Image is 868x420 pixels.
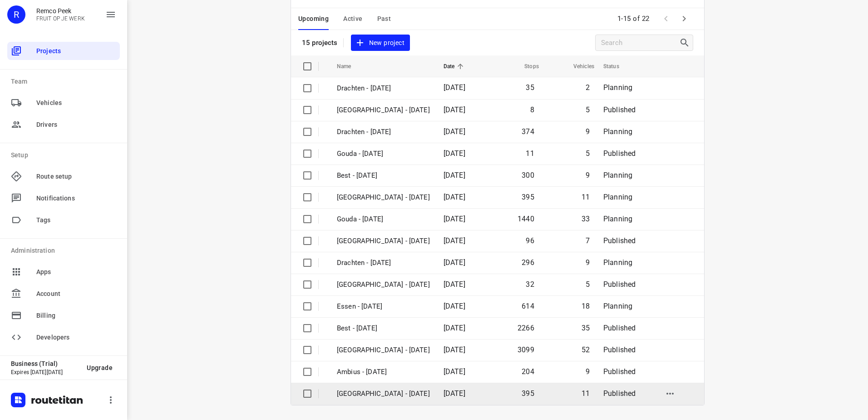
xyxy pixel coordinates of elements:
div: Route setup [7,167,120,185]
div: Notifications [7,189,120,207]
span: 5 [586,105,590,114]
span: 32 [526,280,534,289]
p: Drachten - [DATE] [337,258,430,268]
span: 9 [586,171,590,180]
span: 7 [586,236,590,245]
span: 35 [582,324,590,332]
div: Drivers [7,115,120,134]
span: [DATE] [444,83,465,92]
div: Apps [7,263,120,281]
span: Date [444,61,467,72]
span: Published [603,236,636,245]
span: Vehicles [36,98,116,108]
span: [DATE] [444,127,465,136]
div: Account [7,285,120,303]
p: 15 projects [302,39,338,47]
span: [DATE] [444,367,465,376]
span: Tags [36,215,116,225]
span: 11 [582,193,590,201]
span: [DATE] [444,280,465,289]
div: Tags [7,211,120,229]
span: [DATE] [444,171,465,180]
span: Published [603,345,636,354]
span: 1-15 of 22 [614,9,653,29]
div: Vehicles [7,94,120,112]
span: Published [603,280,636,289]
p: [GEOGRAPHIC_DATA] - [DATE] [337,192,430,203]
div: Billing [7,306,120,325]
span: 395 [522,193,534,201]
span: Planning [603,83,632,92]
span: Planning [603,302,632,310]
span: [DATE] [444,149,465,158]
span: 2266 [518,324,534,332]
span: [DATE] [444,258,465,267]
span: Name [337,61,363,72]
span: 1440 [518,215,534,223]
p: Gouda - Tuesday [337,214,430,225]
span: Upgrade [87,364,113,371]
span: Next Page [675,10,693,28]
div: Projects [7,42,120,60]
span: Status [603,61,631,72]
span: Active [343,13,362,25]
p: [GEOGRAPHIC_DATA] - [DATE] [337,389,430,399]
span: 3099 [518,345,534,354]
span: [DATE] [444,389,465,398]
span: Planning [603,193,632,201]
span: Published [603,149,636,158]
span: Previous Page [657,10,675,28]
span: 9 [586,127,590,136]
span: 5 [586,149,590,158]
span: [DATE] [444,105,465,114]
p: Gemeente Rotterdam - Tuesday [337,236,430,246]
span: 9 [586,258,590,267]
span: 11 [582,389,590,398]
span: Planning [603,258,632,267]
span: Vehicles [562,61,594,72]
span: Published [603,389,636,398]
span: [DATE] [444,302,465,310]
span: 2 [586,83,590,92]
p: Expires [DATE][DATE] [11,369,79,375]
span: Route setup [36,172,116,181]
span: [DATE] [444,215,465,223]
p: [GEOGRAPHIC_DATA] - [DATE] [337,280,430,290]
span: Published [603,324,636,332]
span: [DATE] [444,345,465,354]
span: New project [356,37,404,49]
span: Stops [513,61,539,72]
span: 614 [522,302,534,310]
span: 300 [522,171,534,180]
span: Published [603,105,636,114]
p: Remco Peek [36,7,85,15]
span: Projects [36,46,116,56]
span: 9 [586,367,590,376]
p: Setup [11,150,120,160]
input: Search projects [601,36,679,50]
p: Ambius - [DATE] [337,367,430,377]
span: [DATE] [444,236,465,245]
span: 204 [522,367,534,376]
span: Published [603,367,636,376]
p: Drachten - [DATE] [337,127,430,137]
span: Planning [603,171,632,180]
span: 35 [526,83,534,92]
span: 296 [522,258,534,267]
span: 96 [526,236,534,245]
span: 8 [530,105,534,114]
span: [DATE] [444,193,465,201]
span: Developers [36,333,116,342]
div: Search [679,37,693,48]
span: Apps [36,267,116,277]
div: Developers [7,328,120,346]
p: [GEOGRAPHIC_DATA] - [DATE] [337,345,430,355]
p: Business (Trial) [11,360,79,367]
span: Drivers [36,120,116,130]
span: Past [377,13,391,25]
p: Best - [DATE] [337,170,430,181]
p: Administration [11,246,120,255]
p: Best - [DATE] [337,323,430,334]
p: Team [11,77,120,86]
span: Planning [603,215,632,223]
